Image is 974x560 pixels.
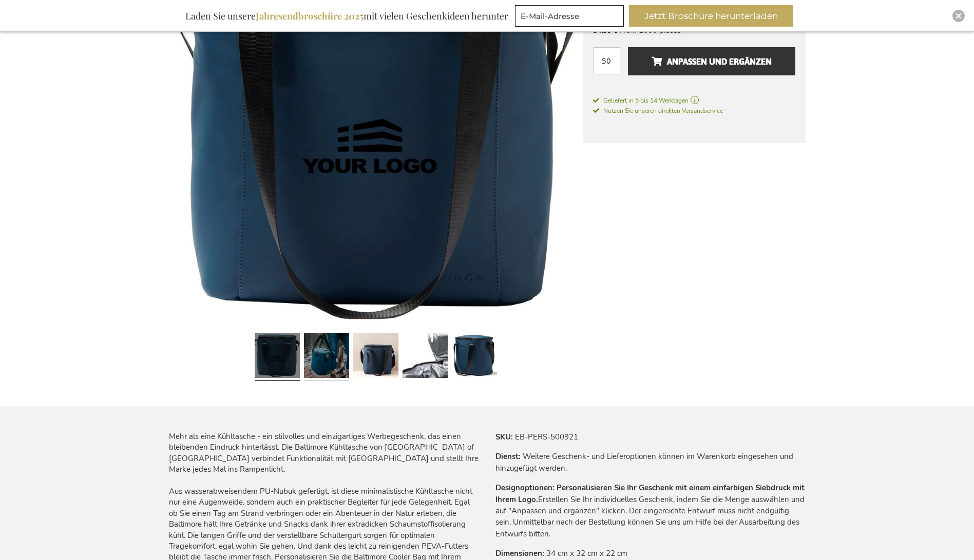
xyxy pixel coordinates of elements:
span: Anpassen und ergänzen [652,53,772,70]
a: Personalised Baltimore Cooler Bag - Navy [403,329,448,385]
button: Anpassen und ergänzen [628,47,795,75]
a: Personalised Baltimore Cooler Bag - Navy [353,329,398,385]
a: Personalised Baltimore Cooler Bag - Navy [304,329,349,385]
input: Menge [593,47,620,74]
div: Close [952,10,965,22]
a: Nutzen Sie unseren direkten Versandservice [593,105,723,115]
b: Jahresendbroschüre 2025 [256,10,364,22]
input: E-Mail-Adresse [515,5,624,27]
span: Nutzen Sie unseren direkten Versandservice [593,107,723,115]
div: Laden Sie unsere mit vielen Geschenkideen herunter [181,5,513,27]
button: Jetzt Broschüre herunterladen [629,5,793,27]
a: Geliefert in 5 bis 14 Werktagen [593,96,795,105]
strong: Personalisieren Sie Ihr Geschenk mit einem einfarbigen Siebdruck mit Ihrem Logo. [495,483,805,504]
a: Personalised Baltimore Cooler Bag - Navy [452,329,497,385]
a: Personalised Baltimore Cooler Bag - Navy [255,329,300,385]
form: marketing offers and promotions [515,5,627,30]
img: Close [956,13,962,19]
